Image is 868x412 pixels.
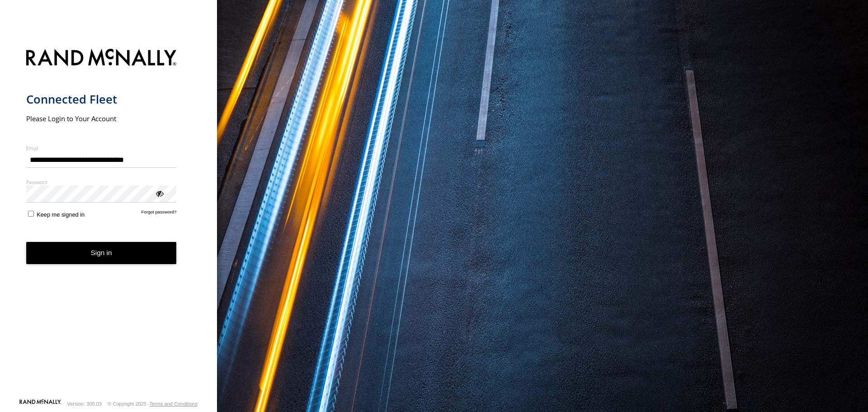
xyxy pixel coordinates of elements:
[26,47,177,70] img: Rand McNally
[150,401,198,407] a: Terms and Conditions
[142,209,177,218] a: Forgot password?
[26,179,177,185] label: Password
[26,145,177,152] label: Email
[37,211,85,218] span: Keep me signed in
[26,114,177,123] h2: Please Login to Your Account
[26,242,177,264] button: Sign in
[67,401,102,407] div: Version: 305.03
[26,92,177,107] h1: Connected Fleet
[28,211,34,217] input: Keep me signed in
[108,401,198,407] div: © Copyright 2025 -
[26,43,191,398] form: main
[155,189,164,198] div: ViewPassword
[19,399,61,408] a: Visit our Website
